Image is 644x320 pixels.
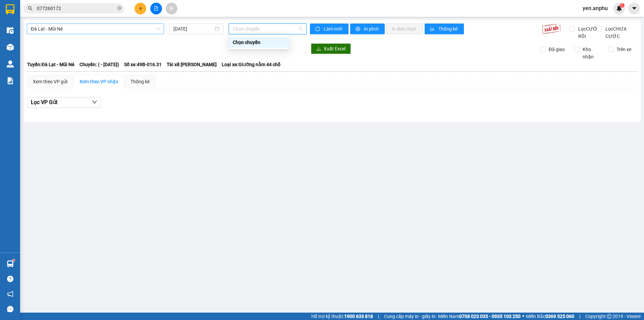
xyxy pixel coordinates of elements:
[616,5,622,11] img: icon-new-feature
[135,3,146,14] button: plus
[577,4,613,12] span: yen.anphu
[31,98,57,106] span: Lọc VP Gửi
[545,314,574,319] strong: 0369 525 060
[580,46,603,60] span: Kho nhận
[233,24,303,34] span: Chọn chuyến
[546,46,568,53] span: Đã giao
[229,37,289,48] div: Chọn chuyến
[6,6,16,13] span: Gửi:
[88,38,103,50] span: mn
[607,314,611,319] span: copyright
[222,61,280,68] span: Loại xe: Giường nằm 44 chỗ
[526,313,574,320] span: Miền Bắc
[542,24,561,34] img: 9k=
[430,27,436,32] span: bar-chart
[7,60,14,67] img: warehouse-icon
[27,62,74,67] b: Tuyến: Đà Lạt - Mũi Né
[603,25,637,40] span: Lọc CHƯA CƯỚC
[579,313,580,320] span: |
[620,3,625,8] sup: 1
[37,5,116,12] input: Tìm tên, số ĐT hoặc mã đơn
[576,25,601,40] span: Lọc CƯỚC RỒI
[522,315,524,318] span: ⚪️
[364,25,379,33] span: In phơi
[92,99,97,105] span: down
[614,46,634,53] span: Trên xe
[117,6,121,10] span: close-circle
[310,24,348,34] button: syncLàm mới
[386,24,423,34] button: In đơn chọn
[78,21,132,29] div: kiệt
[154,6,158,11] span: file-add
[79,78,118,85] div: Xem theo VP nhận
[173,25,213,33] input: 13/09/2025
[7,306,13,312] span: message
[438,25,459,33] span: Thống kê
[384,313,436,320] span: Cung cấp máy in - giấy in:
[138,6,143,11] span: plus
[130,78,150,85] div: Thống kê
[459,314,521,319] strong: 0708 023 035 - 0935 103 250
[78,6,95,13] span: Nhận:
[311,313,373,320] span: Hỗ trợ kỹ thuật:
[7,291,13,297] span: notification
[7,44,14,51] img: warehouse-icon
[31,24,160,34] span: Đà Lạt - Mũi Né
[6,21,74,30] div: 0395787935
[27,97,101,108] button: Lọc VP Gửi
[28,6,33,11] span: search
[425,24,464,34] button: bar-chartThống kê
[78,29,132,38] div: 0837545546
[150,3,162,14] button: file-add
[13,259,15,261] sup: 1
[6,6,74,21] div: [GEOGRAPHIC_DATA]
[315,27,321,32] span: sync
[324,25,343,33] span: Làm mới
[344,314,373,319] strong: 1900 633 818
[621,3,623,8] span: 1
[6,4,14,14] img: logo-vxr
[438,313,521,320] span: Miền Nam
[7,260,14,267] img: warehouse-icon
[7,27,14,34] img: warehouse-icon
[167,61,217,68] span: Tài xế: [PERSON_NAME]
[166,3,177,14] button: aim
[78,42,88,49] span: DĐ:
[117,5,121,12] span: close-circle
[78,6,132,21] div: [PERSON_NAME]
[628,3,640,14] button: caret-down
[169,6,174,11] span: aim
[350,24,385,34] button: printerIn phơi
[356,27,361,32] span: printer
[631,5,637,11] span: caret-down
[378,313,379,320] span: |
[233,39,285,46] div: Chọn chuyến
[33,78,67,85] div: Xem theo VP gửi
[79,61,119,68] span: Chuyến: ( - [DATE])
[311,43,351,54] button: downloadXuất Excel
[124,61,162,68] span: Số xe: 49B-016.31
[7,276,13,282] span: question-circle
[7,77,14,84] img: solution-icon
